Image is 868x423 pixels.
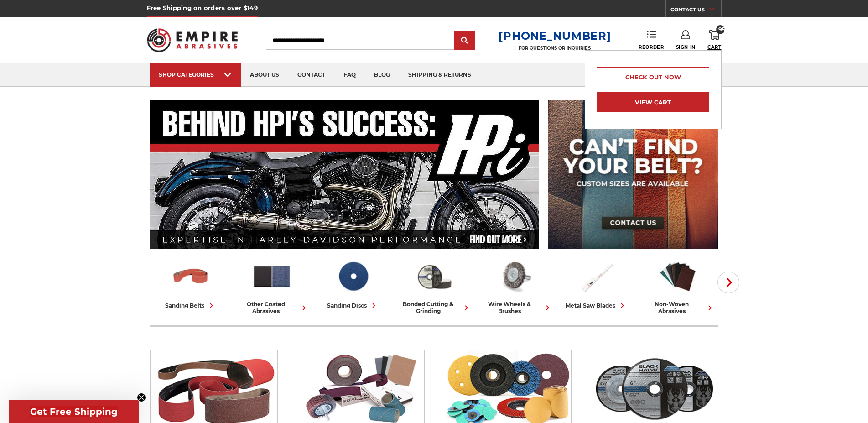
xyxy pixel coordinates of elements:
a: metal saw blades [560,257,634,310]
a: shipping & returns [399,63,480,87]
span: Cart [707,44,721,50]
div: SHOP CATEGORIES [159,71,232,78]
a: [PHONE_NUMBER] [499,29,611,42]
span: 195 [716,25,725,34]
a: View Cart [597,92,709,112]
div: Get Free ShippingClose teaser [9,400,139,423]
div: metal saw blades [566,301,627,310]
a: contact [288,63,334,87]
div: sanding discs [327,301,379,310]
img: Sanding Discs [333,257,373,296]
div: wire wheels & brushes [478,301,552,314]
img: Non-woven Abrasives [658,257,698,296]
a: Reorder [639,30,664,50]
button: Next [717,272,739,293]
img: promo banner for custom belts. [548,100,718,249]
a: 195 Cart [707,30,721,50]
a: wire wheels & brushes [478,257,552,314]
div: bonded cutting & grinding [397,301,471,314]
input: Submit [456,31,474,50]
span: Get Free Shipping [30,406,118,417]
img: Wire Wheels & Brushes [495,257,535,296]
a: Check out now [597,67,709,87]
a: blog [365,63,399,87]
a: sanding discs [316,257,390,310]
a: CONTACT US [670,5,721,17]
div: non-woven abrasives [641,301,715,314]
img: Metal Saw Blades [577,257,617,296]
img: Bonded Cutting & Grinding [414,257,454,296]
a: sanding belts [154,257,228,310]
a: bonded cutting & grinding [397,257,471,314]
span: Sign In [676,44,696,50]
div: sanding belts [165,301,216,310]
a: faq [334,63,365,87]
a: about us [241,63,288,87]
img: Sanding Belts [171,257,211,296]
div: other coated abrasives [235,301,309,314]
img: Other Coated Abrasives [252,257,292,296]
button: Close teaser [137,393,146,402]
a: non-woven abrasives [641,257,715,314]
p: FOR QUESTIONS OR INQUIRIES [499,45,611,51]
a: other coated abrasives [235,257,309,314]
span: Reorder [639,44,664,50]
img: Banner for an interview featuring Horsepower Inc who makes Harley performance upgrades featured o... [150,100,539,249]
img: Empire Abrasives [147,22,238,58]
